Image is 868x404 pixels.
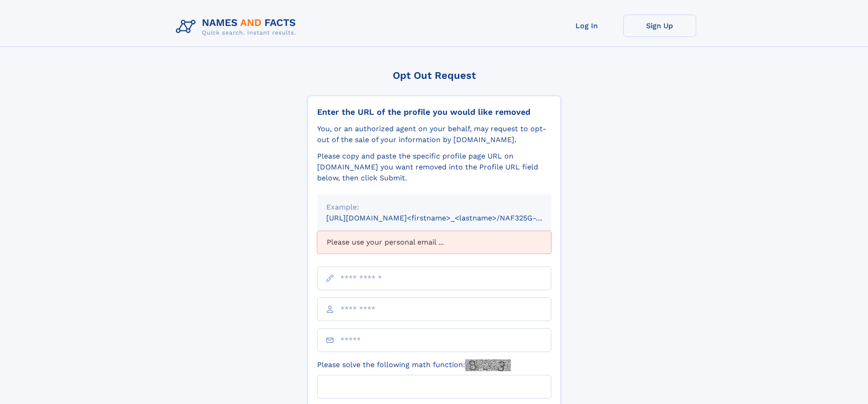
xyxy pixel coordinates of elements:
a: Log In [550,15,623,37]
small: [URL][DOMAIN_NAME]<firstname>_<lastname>/NAF325G-xxxxxxxx [326,214,569,222]
div: Please copy and paste the specific profile page URL on [DOMAIN_NAME] you want removed into the Pr... [317,151,551,184]
div: You, or an authorized agent on your behalf, may request to opt-out of the sale of your informatio... [317,123,551,145]
div: Example: [326,202,542,213]
div: Enter the URL of the profile you would like removed [317,107,551,117]
div: Please use your personal email ... [317,231,551,254]
label: Please solve the following math function: [317,359,511,371]
img: Logo Names and Facts [172,15,303,39]
div: Opt Out Request [308,70,561,81]
a: Sign Up [623,15,696,37]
